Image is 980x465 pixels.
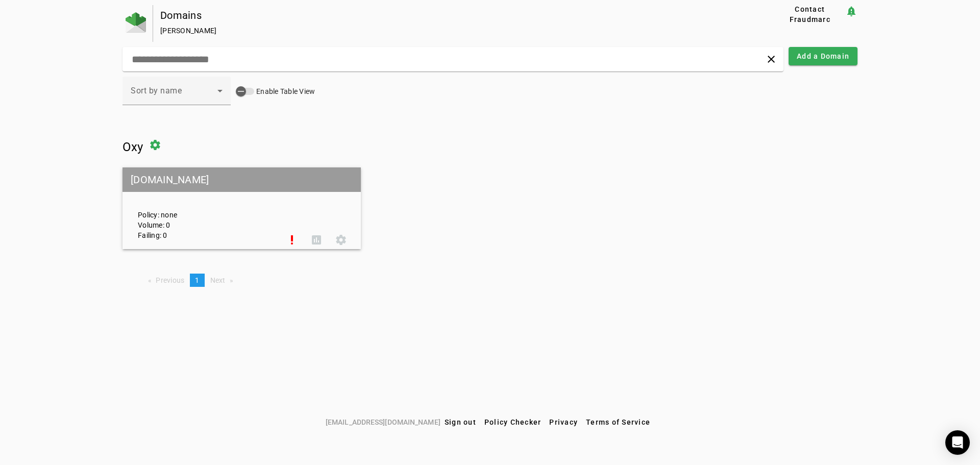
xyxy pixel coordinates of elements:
button: Contact Fraudmarc [775,5,845,23]
span: Oxy [122,140,143,154]
span: Next [210,276,226,284]
div: Policy: none Volume: 0 Failing: 0 [130,177,280,240]
button: Privacy [545,413,582,431]
button: Set Up [280,228,304,252]
span: Sign out [445,418,476,426]
span: Policy Checker [484,418,542,426]
app-page-header: Domains [122,5,857,42]
button: DMARC Report [304,228,329,252]
mat-grid-tile-header: [DOMAIN_NAME] [122,167,361,192]
span: Contact Fraudmarc [779,4,841,25]
button: Settings [329,228,353,252]
mat-icon: notification_important [845,5,857,17]
button: Add a Domain [789,47,857,65]
span: 1 [195,276,199,284]
span: Add a Domain [797,51,849,61]
div: Open Intercom Messenger [945,430,970,455]
label: Enable Table View [254,86,315,96]
img: Fraudmarc Logo [126,12,146,33]
button: Policy Checker [480,413,546,431]
span: Privacy [549,418,578,426]
nav: Pagination [122,274,857,287]
span: Previous [156,276,184,284]
button: Terms of Service [582,413,654,431]
span: Sort by name [131,86,182,95]
span: [EMAIL_ADDRESS][DOMAIN_NAME] [326,417,440,428]
button: Sign out [440,413,480,431]
div: Domains [160,10,742,20]
div: [PERSON_NAME] [160,26,742,36]
span: Terms of Service [586,418,650,426]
